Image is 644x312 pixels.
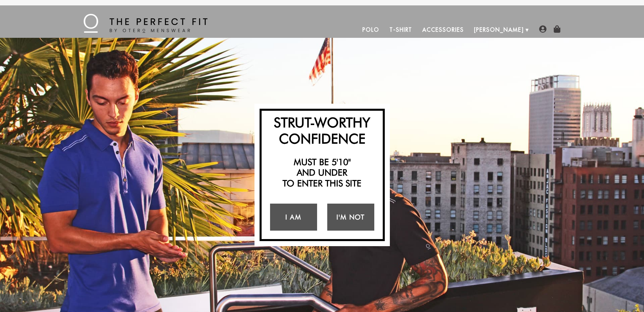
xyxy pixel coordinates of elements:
a: I'm Not [327,204,374,231]
a: T-Shirt [384,22,417,38]
img: shopping-bag-icon.png [553,25,561,33]
h2: Strut-Worthy Confidence [265,114,379,147]
h2: Must be 5'10" and under to enter this site [265,157,379,188]
img: user-account-icon.png [539,25,547,33]
a: Polo [357,22,384,38]
a: Accessories [417,22,469,38]
img: The Perfect Fit - by Otero Menswear - Logo [84,14,207,33]
a: I Am [270,204,317,231]
a: [PERSON_NAME] [469,22,529,38]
